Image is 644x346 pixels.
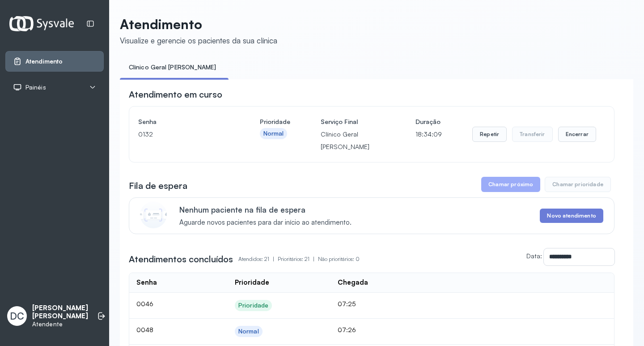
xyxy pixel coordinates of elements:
h4: Prioridade [260,115,290,128]
span: 0048 [136,326,153,333]
div: Prioridade [235,278,269,287]
div: Normal [263,130,284,137]
button: Chamar próximo [481,177,540,192]
span: 0046 [136,300,153,308]
button: Chamar prioridade [545,177,611,192]
div: Visualize e gerencie os pacientes da sua clínica [120,36,277,45]
p: 18:34:09 [415,128,442,141]
h3: Atendimentos concluídos [129,253,233,265]
span: Atendimento [25,58,63,65]
p: Atendente [32,320,88,328]
img: Imagem de CalloutCard [140,201,167,228]
span: | [273,256,274,262]
a: Clínico Geral [PERSON_NAME] [120,60,225,75]
p: Clínico Geral [PERSON_NAME] [321,128,385,153]
p: Atendidos: 21 [238,253,278,265]
label: Data: [526,252,542,260]
div: Senha [136,278,157,287]
button: Transferir [512,127,553,142]
h4: Senha [138,115,229,128]
p: [PERSON_NAME] [PERSON_NAME] [32,304,88,321]
span: Aguarde novos pacientes para dar início ao atendimento. [179,218,352,227]
p: Prioritários: 21 [278,253,318,265]
h3: Atendimento em curso [129,88,222,101]
button: Repetir [472,127,507,142]
a: Atendimento [13,57,96,66]
h3: Fila de espera [129,179,187,192]
h4: Serviço Final [321,115,385,128]
p: Nenhum paciente na fila de espera [179,205,352,214]
div: Prioridade [238,302,268,309]
button: Encerrar [558,127,596,142]
p: 0132 [138,128,229,141]
span: 07:25 [338,300,356,308]
p: Atendimento [120,16,277,32]
button: Novo atendimento [540,209,603,223]
img: Logotipo do estabelecimento [9,16,74,31]
div: Normal [238,328,259,335]
span: 07:26 [338,326,356,333]
div: Chegada [338,278,368,287]
p: Não prioritários: 0 [318,253,360,265]
h4: Duração [415,115,442,128]
span: Painéis [25,84,46,91]
span: | [313,256,314,262]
